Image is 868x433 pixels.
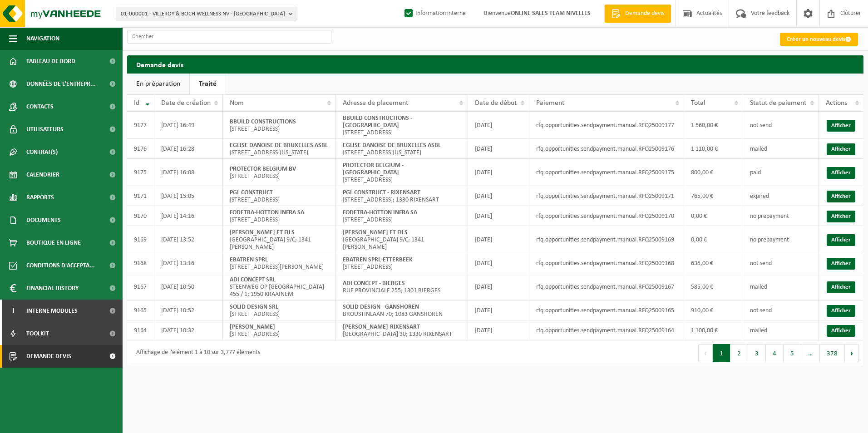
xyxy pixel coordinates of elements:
[26,300,78,322] span: Interne modules
[127,30,331,44] input: Chercher
[26,163,59,186] span: Calendrier
[468,253,529,273] td: [DATE]
[230,118,296,125] strong: BBUILD CONSTRUCTIONS
[230,304,278,310] strong: SOLID DESIGN SRL
[26,73,96,95] span: Données de l'entrepr...
[190,74,226,94] a: Traité
[684,226,743,253] td: 0,00 €
[750,169,761,176] span: paid
[343,324,420,330] strong: [PERSON_NAME]-RIXENSART
[154,139,223,159] td: [DATE] 16:28
[336,273,468,300] td: RUE PROVINCIALE 255; 1301 BIERGES
[26,209,61,231] span: Documents
[468,159,529,186] td: [DATE]
[127,300,154,320] td: 9165
[127,253,154,273] td: 9168
[750,307,772,314] span: not send
[820,344,845,362] button: 378
[529,273,684,300] td: rfq.opportunities.sendpayment.manual.RFQ25009167
[529,320,684,340] td: rfq.opportunities.sendpayment.manual.RFQ25009164
[684,320,743,340] td: 1 100,00 €
[748,344,766,362] button: 3
[223,139,336,159] td: [STREET_ADDRESS][US_STATE]
[766,344,784,362] button: 4
[468,206,529,226] td: [DATE]
[336,300,468,320] td: BROUSTINLAAN 70; 1083 GANSHOREN
[154,226,223,253] td: [DATE] 13:52
[154,159,223,186] td: [DATE] 16:08
[26,186,54,209] span: Rapports
[223,186,336,206] td: [STREET_ADDRESS]
[230,189,273,196] strong: PGL CONSTRUCT
[468,139,529,159] td: [DATE]
[223,300,336,320] td: [STREET_ADDRESS]
[9,300,17,322] span: I
[604,5,671,23] a: Demande devis
[826,99,847,107] span: Actions
[827,211,855,222] a: Afficher
[827,281,855,293] a: Afficher
[230,142,328,149] strong: EGLISE DANOISE DE BRUXELLES ASBL
[750,213,789,220] span: no prepayment
[536,99,564,107] span: Paiement
[336,226,468,253] td: [GEOGRAPHIC_DATA] 9/C; 1341 [PERSON_NAME]
[827,120,855,132] a: Afficher
[230,256,268,263] strong: EBATREN SPRL
[343,99,408,107] span: Adresse de placement
[336,159,468,186] td: [STREET_ADDRESS]
[161,99,211,107] span: Date de création
[26,27,59,50] span: Navigation
[827,325,855,337] a: Afficher
[780,33,858,46] a: Créer un nouveau devis
[223,273,336,300] td: STEENWEG OP [GEOGRAPHIC_DATA] 455 / 1; 1950 KRAAINEM
[827,258,855,270] a: Afficher
[336,253,468,273] td: [STREET_ADDRESS]
[154,273,223,300] td: [DATE] 10:50
[127,320,154,340] td: 9164
[230,229,295,236] strong: [PERSON_NAME] ET FILS
[230,209,304,216] strong: FODETRA-HOTTON INFRA SA
[684,273,743,300] td: 585,00 €
[684,112,743,139] td: 1 560,00 €
[127,139,154,159] td: 9176
[223,206,336,226] td: [STREET_ADDRESS]
[127,112,154,139] td: 9177
[134,99,139,107] span: Id
[750,284,767,290] span: mailed
[154,300,223,320] td: [DATE] 10:52
[845,344,859,362] button: Next
[343,189,420,196] strong: PGL CONSTRUCT - RIXENSART
[343,209,417,216] strong: FODETRA-HOTTON INFRA SA
[26,231,81,254] span: Boutique en ligne
[127,226,154,253] td: 9169
[127,55,863,73] h2: Demande devis
[336,186,468,206] td: [STREET_ADDRESS]; 1330 RIXENSART
[529,186,684,206] td: rfq.opportunities.sendpayment.manual.RFQ25009171
[26,50,75,73] span: Tableau de bord
[343,280,405,287] strong: ADI CONCEPT - BIERGES
[684,139,743,159] td: 1 110,00 €
[750,146,767,153] span: mailed
[223,112,336,139] td: [STREET_ADDRESS]
[230,99,244,107] span: Nom
[127,273,154,300] td: 9167
[223,226,336,253] td: [GEOGRAPHIC_DATA] 9/C; 1341 [PERSON_NAME]
[468,112,529,139] td: [DATE]
[801,344,820,362] span: …
[827,305,855,317] a: Afficher
[230,324,275,330] strong: [PERSON_NAME]
[684,186,743,206] td: 765,00 €
[475,99,517,107] span: Date de début
[121,7,285,21] span: 01-000001 - VILLEROY & BOCH WELLNESS NV - [GEOGRAPHIC_DATA]
[529,300,684,320] td: rfq.opportunities.sendpayment.manual.RFQ25009165
[403,7,466,20] label: Information interne
[230,166,296,172] strong: PROTECTOR BELGIUM BV
[684,159,743,186] td: 800,00 €
[784,344,801,362] button: 5
[730,344,748,362] button: 2
[26,254,95,277] span: Conditions d'accepta...
[26,345,71,368] span: Demande devis
[127,186,154,206] td: 9171
[336,206,468,226] td: [STREET_ADDRESS]
[343,256,413,263] strong: EBATREN SPRL-ETTERBEEK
